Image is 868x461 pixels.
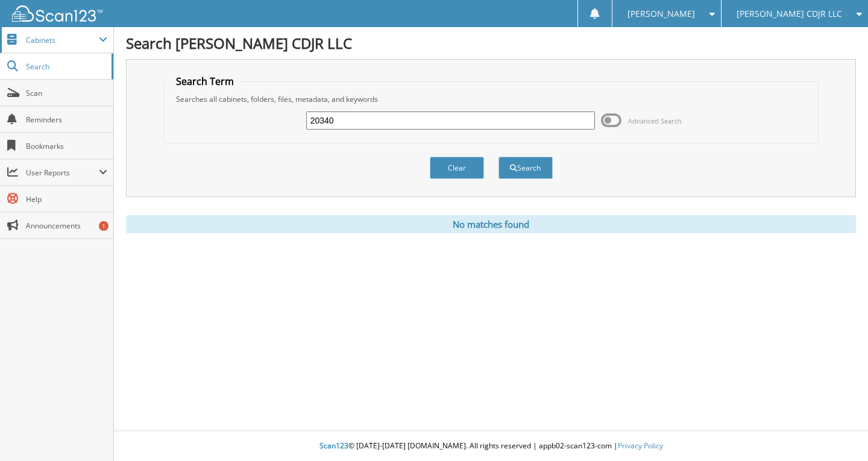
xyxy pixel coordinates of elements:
[26,114,107,125] span: Reminders
[498,157,553,179] button: Search
[26,141,107,151] span: Bookmarks
[26,221,107,231] span: Announcements
[26,61,105,72] span: Search
[170,94,813,104] div: Searches all cabinets, folders, files, metadata, and keywords
[319,441,348,451] span: Scan123
[26,35,99,45] span: Cabinets
[26,88,107,98] span: Scan
[170,75,240,88] legend: Search Term
[628,116,682,125] span: Advanced Search
[618,441,663,451] a: Privacy Policy
[126,33,856,53] h1: Search [PERSON_NAME] CDJR LLC
[126,215,856,233] div: No matches found
[12,5,102,22] img: scan123-logo-white.svg
[99,221,108,231] div: 1
[26,168,99,178] span: User Reports
[430,157,484,179] button: Clear
[114,431,868,461] div: © [DATE]-[DATE] [DOMAIN_NAME]. All rights reserved | appb02-scan123-com |
[627,10,695,17] span: [PERSON_NAME]
[26,194,107,204] span: Help
[737,10,842,17] span: [PERSON_NAME] CDJR LLC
